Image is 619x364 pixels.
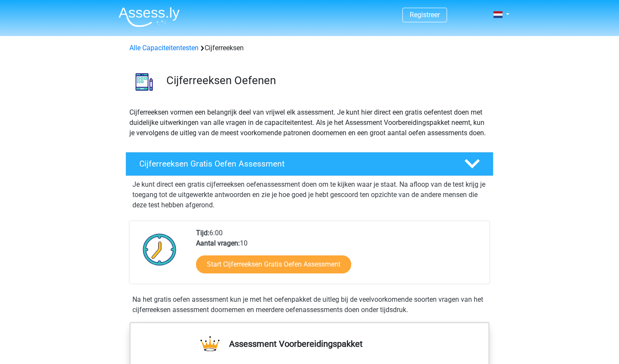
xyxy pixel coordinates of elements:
b: Tijd: [196,229,209,237]
a: Alle Capaciteitentesten [129,44,199,52]
p: Je kunt direct een gratis cijferreeksen oefenassessment doen om te kijken waar je staat. Na afloo... [132,179,487,210]
a: Registreer [410,11,440,19]
img: Assessly [119,7,180,27]
div: Na het gratis oefen assessment kun je met het oefenpakket de uitleg bij de veelvoorkomende soorte... [129,294,490,315]
b: Aantal vragen: [196,239,240,247]
h3: Cijferreeksen Oefenen [166,74,487,87]
h4: Cijferreeksen Gratis Oefen Assessment [139,159,450,169]
div: 6:00 10 [190,228,489,284]
img: cijferreeksen [126,64,162,100]
div: Cijferreeksen [126,43,493,53]
img: Klok [138,228,181,271]
p: Cijferreeksen vormen een belangrijk deel van vrijwel elk assessment. Je kunt hier direct een grat... [129,107,490,138]
a: Cijferreeksen Gratis Oefen Assessment [122,152,497,176]
a: Start Cijferreeksen Gratis Oefen Assessment [196,255,351,273]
